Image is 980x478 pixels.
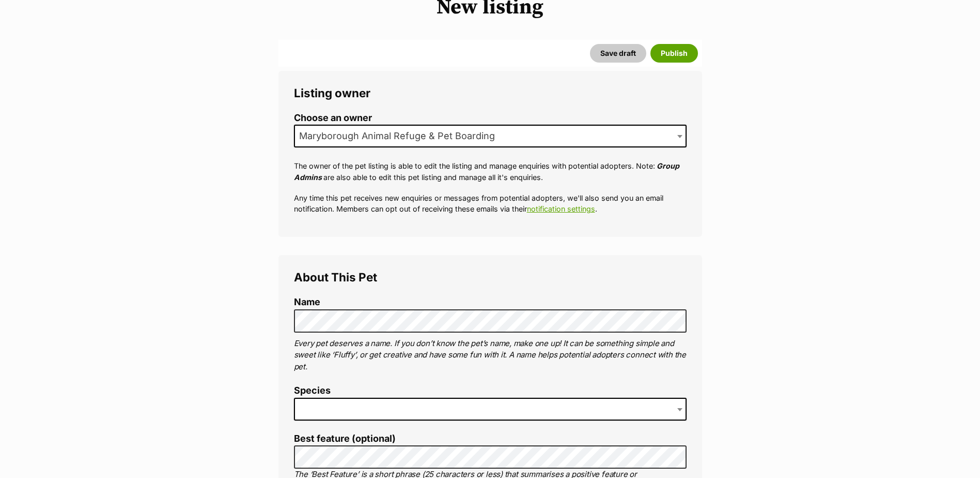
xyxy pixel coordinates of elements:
[650,44,698,63] button: Publish
[294,113,687,124] label: Choose an owner
[294,160,687,183] p: The owner of the pet listing is able to edit the listing and manage enquiries with potential adop...
[294,270,377,284] span: About This Pet
[527,204,595,213] a: notification settings
[294,385,687,396] label: Species
[294,125,687,147] span: Maryborough Animal Refuge & Pet Boarding
[590,44,646,63] button: Save draft
[294,297,687,308] label: Name
[295,129,505,143] span: Maryborough Animal Refuge & Pet Boarding
[294,434,687,444] label: Best feature (optional)
[294,161,679,181] em: Group Admins
[294,86,370,100] span: Listing owner
[294,338,687,373] p: Every pet deserves a name. If you don’t know the pet’s name, make one up! It can be something sim...
[294,192,687,215] p: Any time this pet receives new enquiries or messages from potential adopters, we'll also send you...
